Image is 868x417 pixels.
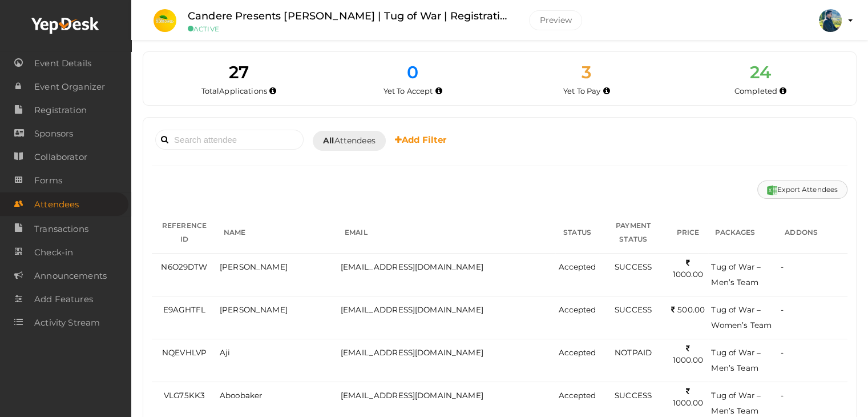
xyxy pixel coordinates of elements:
span: Forms [34,169,62,192]
span: Event Details [34,52,91,75]
button: Preview [529,10,582,30]
img: ACg8ocImFeownhHtboqxd0f2jP-n9H7_i8EBYaAdPoJXQiB63u4xhcvD=s100 [819,9,842,32]
span: NOTPAID [615,348,652,357]
span: E9AGHTFL [163,305,205,314]
th: EMAIL [338,212,556,254]
span: Aboobaker [220,391,262,400]
span: NQEVHLVP [162,348,207,357]
th: PAYMENT STATUS [599,212,668,254]
span: 24 [750,62,771,83]
span: [EMAIL_ADDRESS][DOMAIN_NAME] [341,391,483,400]
span: Sponsors [34,122,73,145]
span: 3 [582,62,591,83]
span: SUCCESS [615,391,652,400]
th: PACKAGES [708,212,778,254]
span: Collaborator [34,146,87,169]
span: Accepted [558,348,596,357]
span: [PERSON_NAME] [220,262,288,271]
span: Accepted [558,262,596,271]
th: STATUS [555,212,599,254]
span: Completed [734,86,777,95]
span: N6O29DTW [161,262,207,271]
span: Total [201,86,267,95]
small: ACTIVE [188,25,512,33]
th: NAME [217,212,338,254]
span: Tug of War – Women’s Team [711,305,772,330]
span: 1000.00 [672,387,703,408]
input: Search attendee [155,130,304,150]
span: Tug of War – Men’s Team [711,348,761,372]
span: REFERENCE ID [162,221,207,243]
span: SUCCESS [615,262,652,271]
b: All [323,135,334,146]
img: 0C2H5NAW_small.jpeg [154,9,176,32]
th: ADDONS [778,212,847,254]
span: - [781,348,784,357]
span: Tug of War – Men’s Team [711,262,761,287]
span: [EMAIL_ADDRESS][DOMAIN_NAME] [341,348,483,357]
span: Attendees [323,135,376,147]
span: - [781,391,784,400]
span: [EMAIL_ADDRESS][DOMAIN_NAME] [341,305,483,314]
i: Total number of applications [269,88,276,94]
span: Applications [219,86,267,95]
span: SUCCESS [615,305,652,314]
span: 0 [407,62,418,83]
i: Accepted by organizer and yet to make payment [603,88,610,94]
span: Aji [220,348,230,357]
span: Add Features [34,288,93,311]
span: Announcements [34,264,107,287]
span: 27 [229,62,249,83]
span: Check-in [34,241,73,264]
b: Add Filter [395,134,447,145]
span: Registration [34,99,87,122]
span: Event Organizer [34,75,105,98]
button: Export Attendees [757,181,847,199]
span: [PERSON_NAME] [220,305,288,314]
span: 500.00 [671,305,705,314]
label: Candere Presents [PERSON_NAME] | Tug of War | Registration [188,8,512,25]
span: VLG75KK3 [164,391,205,400]
i: Yet to be accepted by organizer [435,88,442,94]
th: PRICE [668,212,709,254]
span: Attendees [34,193,79,216]
span: Accepted [558,391,596,400]
i: Accepted and completed payment succesfully [780,88,786,94]
span: Yet To Pay [563,86,600,95]
span: Activity Stream [34,311,100,334]
span: 1000.00 [672,258,703,279]
span: Yet To Accept [383,86,433,95]
span: - [781,262,784,271]
img: excel.svg [767,185,777,195]
span: [EMAIL_ADDRESS][DOMAIN_NAME] [341,262,483,271]
span: - [781,305,784,314]
span: Transactions [34,218,88,240]
span: Tug of War – Men’s Team [711,391,761,415]
span: 1000.00 [672,344,703,365]
span: Accepted [558,305,596,314]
